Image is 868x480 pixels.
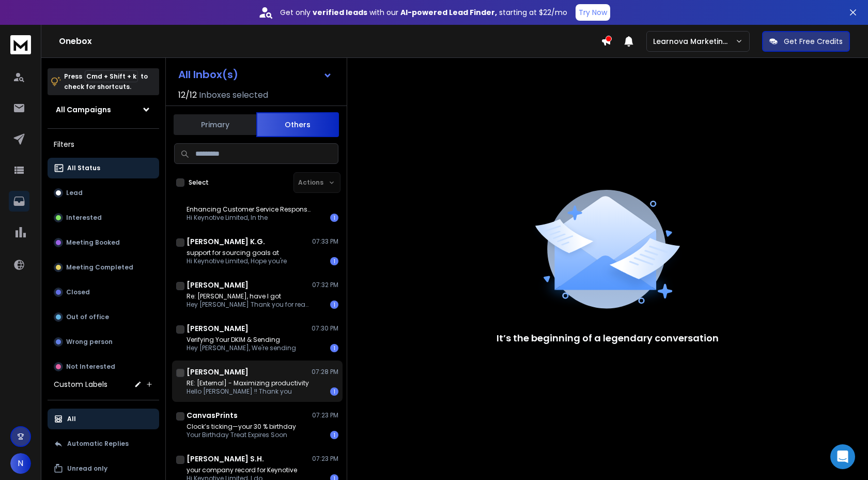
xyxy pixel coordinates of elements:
[48,183,159,203] button: Lead
[579,7,607,18] p: Try Now
[48,232,159,253] button: Meeting Booked
[66,288,90,296] p: Closed
[653,36,735,47] p: Learnova Marketing Emails
[330,387,338,396] div: 1
[187,301,311,309] p: Hey [PERSON_NAME] Thank you for reaching
[85,70,138,82] span: Cmd + Shift + k
[187,387,309,396] p: Hello [PERSON_NAME] !! Thank you
[10,453,31,474] button: N
[312,411,338,419] p: 07:23 PM
[187,292,311,301] p: Re: [PERSON_NAME], have I got
[187,454,264,464] h1: [PERSON_NAME] S.H.
[56,104,111,115] h1: All Campaigns
[178,69,238,80] h1: All Inbox(s)
[174,113,256,136] button: Primary
[280,7,567,18] p: Get only with our starting at $22/mo
[48,409,159,429] button: All
[187,379,309,387] p: RE: [External] - Maximizing productivity
[312,324,338,333] p: 07:30 PM
[67,164,100,172] p: All Status
[67,415,76,423] p: All
[187,236,265,247] h1: [PERSON_NAME] K.G.
[187,323,249,334] h1: [PERSON_NAME]
[187,344,296,352] p: Hey [PERSON_NAME], We're sending
[576,4,610,21] button: Try Now
[48,356,159,377] button: Not Interested
[59,35,601,48] h1: Onebox
[312,237,338,246] p: 07:33 PM
[48,307,159,327] button: Out of office
[187,466,297,474] p: your company record for Keynotive
[187,431,296,439] p: Your Birthday Treat Expires Soon
[187,336,296,344] p: Verifying Your DKIM & Sending
[312,281,338,289] p: 07:32 PM
[48,257,159,278] button: Meeting Completed
[54,379,107,389] h3: Custom Labels
[48,137,159,152] h3: Filters
[48,99,159,120] button: All Campaigns
[830,444,855,469] div: Open Intercom Messenger
[199,89,268,101] h3: Inboxes selected
[48,158,159,178] button: All Status
[67,464,107,473] p: Unread only
[66,189,83,197] p: Lead
[48,458,159,479] button: Unread only
[313,7,367,18] strong: verified leads
[66,263,133,272] p: Meeting Completed
[256,112,339,137] button: Others
[48,332,159,352] button: Wrong person
[330,257,338,265] div: 1
[330,431,338,439] div: 1
[66,363,115,371] p: Not Interested
[187,280,249,290] h1: [PERSON_NAME]
[187,214,311,222] p: Hi Keynotive Limited, In the
[66,313,109,321] p: Out of office
[312,455,338,463] p: 07:23 PM
[66,338,113,346] p: Wrong person
[400,7,497,18] strong: AI-powered Lead Finder,
[67,440,129,448] p: Automatic Replies
[187,205,311,214] p: Enhancing Customer Service Response
[170,64,340,85] button: All Inbox(s)
[784,36,843,47] p: Get Free Credits
[178,89,197,101] span: 12 / 12
[330,301,338,309] div: 1
[187,423,296,431] p: Clock’s ticking—your 30 % birthday
[64,71,148,92] p: Press to check for shortcuts.
[762,31,850,52] button: Get Free Credits
[48,433,159,454] button: Automatic Replies
[187,249,287,257] p: support for sourcing goals at
[48,207,159,228] button: Interested
[497,331,719,346] p: It’s the beginning of a legendary conversation
[10,35,31,54] img: logo
[187,410,238,421] h1: CanvasPrints
[187,367,249,377] h1: [PERSON_NAME]
[66,214,102,222] p: Interested
[330,344,338,352] div: 1
[330,214,338,222] div: 1
[189,178,209,187] label: Select
[48,282,159,303] button: Closed
[187,257,287,265] p: Hi Keynotive Limited, Hope you're
[66,238,120,247] p: Meeting Booked
[312,368,338,376] p: 07:28 PM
